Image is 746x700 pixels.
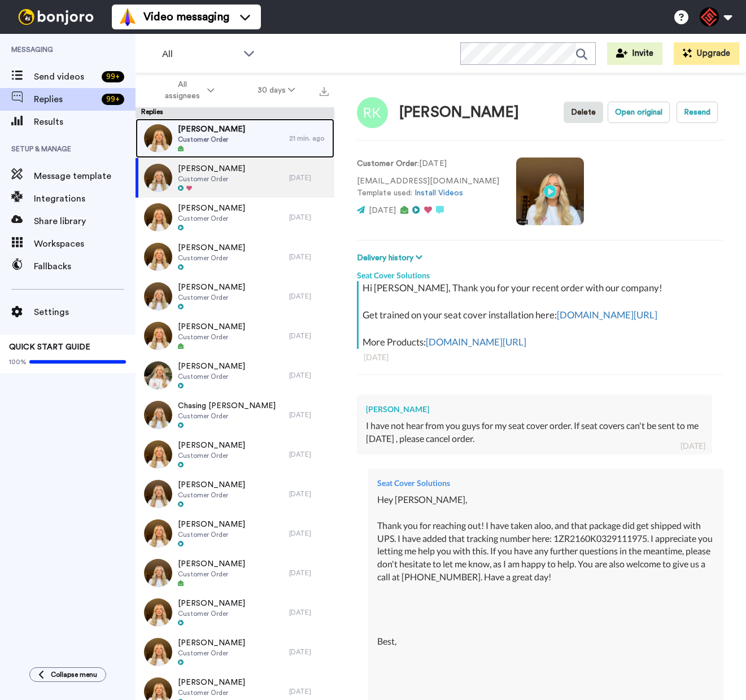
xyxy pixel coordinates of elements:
span: Collapse menu [51,670,97,679]
span: [PERSON_NAME] [178,637,245,649]
span: [PERSON_NAME] [178,242,245,253]
a: [PERSON_NAME]Customer Order[DATE] [136,632,334,672]
span: Fallbacks [34,260,136,273]
span: [PERSON_NAME] [178,677,245,688]
span: Workspaces [34,237,136,251]
button: Export all results that match these filters now. [316,82,332,99]
span: [PERSON_NAME] [178,321,245,333]
a: Chasing [PERSON_NAME]Customer Order[DATE] [136,395,334,435]
span: Customer Order [178,451,245,460]
button: Delete [564,102,603,123]
span: Share library [34,215,136,228]
span: [PERSON_NAME] [178,440,245,451]
a: [PERSON_NAME]Customer Order[DATE] [136,514,334,553]
div: Seat Cover Solutions [357,264,723,281]
div: [DATE] [289,687,329,696]
img: b03c2c22-6a48-482b-bf23-d3052d6bd9f3-thumb.jpg [144,519,172,548]
a: [PERSON_NAME]Customer Order[DATE] [136,553,334,593]
div: [DATE] [680,440,705,452]
button: Invite [607,42,662,65]
span: [PERSON_NAME] [178,519,245,530]
img: 51607d62-fee8-4b3c-a29c-50165726029e-thumb.jpg [144,559,172,587]
button: 30 days [236,80,317,100]
span: Customer Order [178,609,245,618]
a: [PERSON_NAME]Customer Order[DATE] [136,474,334,514]
div: 21 min. ago [289,134,329,143]
span: Integrations [34,192,136,205]
span: Customer Order [178,293,245,302]
div: [DATE] [289,489,329,498]
span: Customer Order [178,214,245,223]
span: Customer Order [178,174,245,183]
span: Customer Order [178,372,245,381]
span: All [162,47,238,61]
span: [PERSON_NAME] [178,203,245,214]
div: [DATE] [289,410,329,419]
img: 2b905651-5b4c-4456-8a58-77f7de7354a2-thumb.jpg [144,638,172,666]
img: 7a7b60e0-a2e3-41b4-b711-80f08efe35d1-thumb.jpg [144,164,172,192]
div: [DATE] [289,292,329,301]
img: 4d26e47f-74f0-436c-972f-22d25dd5ea9e-thumb.jpg [144,203,172,231]
span: Chasing [PERSON_NAME] [178,400,276,412]
a: [PERSON_NAME]Customer Order[DATE] [136,237,334,277]
span: Replies [34,93,97,106]
span: All assignees [159,79,205,102]
p: [EMAIL_ADDRESS][DOMAIN_NAME] Template used: [357,176,499,199]
span: [PERSON_NAME] [178,163,245,174]
img: bj-logo-header-white.svg [14,9,98,25]
div: [DATE] [289,608,329,617]
span: Customer Order [178,688,245,697]
button: Open original [608,102,670,123]
button: Resend [677,102,718,123]
div: Replies [136,107,334,119]
div: Seat Cover Solutions [377,478,714,489]
img: 434142d7-c6ed-4c05-9b84-f9bcb7f196e3-thumb.jpg [144,322,172,350]
span: Video messaging [143,9,229,25]
a: [PERSON_NAME]Customer Order[DATE] [136,435,334,474]
a: [PERSON_NAME]Customer Order[DATE] [136,356,334,395]
img: f0d36fcb-40ce-41f9-bc78-fb01478e433e-thumb.jpg [144,361,172,390]
strong: Customer Order [357,160,417,168]
span: Message template [34,169,136,183]
span: Customer Order [178,570,245,579]
span: Results [34,115,136,129]
span: QUICK START GUIDE [9,343,90,351]
p: : [DATE] [357,158,499,170]
button: All assignees [138,75,236,106]
a: Install Videos [415,189,463,197]
a: [PERSON_NAME]Customer Order[DATE] [136,316,334,356]
span: Customer Order [178,491,245,500]
a: [DOMAIN_NAME][URL] [557,309,657,321]
img: d2686785-8f53-4271-8eae-b986a806cf62-thumb.jpg [144,440,172,469]
a: [PERSON_NAME]Customer Order[DATE] [136,593,334,632]
img: vm-color.svg [119,8,137,26]
div: [DATE] [289,371,329,380]
img: 27e87c12-1ba6-4f9d-a453-727b6517aed9-thumb.jpg [144,401,172,429]
span: Customer Order [178,333,245,342]
button: Delivery history [357,252,426,264]
img: b16e17cf-ed54-4663-883d-5267cff4386d-thumb.jpg [144,480,172,508]
div: [PERSON_NAME] [399,104,519,121]
div: [DATE] [289,331,329,340]
img: Image of Roland Kaneshiro [357,97,388,128]
span: [PERSON_NAME] [178,361,245,372]
div: 99 + [102,94,124,105]
span: Settings [34,305,136,319]
span: Customer Order [178,530,245,539]
div: [DATE] [289,213,329,222]
span: [PERSON_NAME] [178,479,245,491]
div: 99 + [102,71,124,82]
img: export.svg [320,87,329,96]
div: [DATE] [289,529,329,538]
span: Customer Order [178,412,276,421]
div: [DATE] [289,252,329,261]
span: Customer Order [178,649,245,658]
span: Customer Order [178,135,245,144]
a: [PERSON_NAME]Customer Order[DATE] [136,158,334,198]
a: [DOMAIN_NAME][URL] [426,336,526,348]
a: [PERSON_NAME]Customer Order[DATE] [136,198,334,237]
span: [PERSON_NAME] [178,558,245,570]
div: Hi [PERSON_NAME], Thank you for your recent order with our company! Get trained on your seat cove... [363,281,721,349]
div: [DATE] [289,450,329,459]
img: 036751aa-f9be-411c-b915-3c9933234beb-thumb.jpg [144,282,172,310]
